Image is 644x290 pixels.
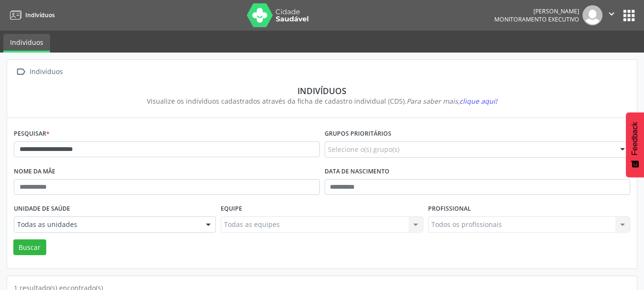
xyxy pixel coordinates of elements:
[325,127,391,141] label: Grupos prioritários
[14,127,50,141] label: Pesquisar
[25,11,55,19] span: Indivíduos
[631,122,639,155] span: Feedback
[428,202,471,216] label: Profissional
[20,86,624,96] div: Indivíduos
[3,34,50,53] a: Indivíduos
[494,7,579,15] div: [PERSON_NAME]
[494,15,579,23] span: Monitoramento Executivo
[626,112,644,177] button: Feedback - Mostrar pesquisa
[621,7,637,24] button: apps
[407,97,497,106] i: Para saber mais,
[14,202,70,216] label: Unidade de saúde
[460,97,497,106] span: clique aqui!
[328,144,399,154] span: Selecione o(s) grupo(s)
[17,220,196,229] span: Todas as unidades
[14,65,28,79] i: 
[14,65,64,79] a:  Indivíduos
[14,164,55,179] label: Nome da mãe
[603,5,621,25] button: 
[13,239,46,256] button: Buscar
[606,9,617,19] i: 
[325,164,389,179] label: Data de nascimento
[7,7,55,23] a: Indivíduos
[20,96,624,106] div: Visualize os indivíduos cadastrados através da ficha de cadastro individual (CDS).
[221,202,242,216] label: Equipe
[583,5,603,25] img: img
[28,65,64,79] div: Indivíduos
